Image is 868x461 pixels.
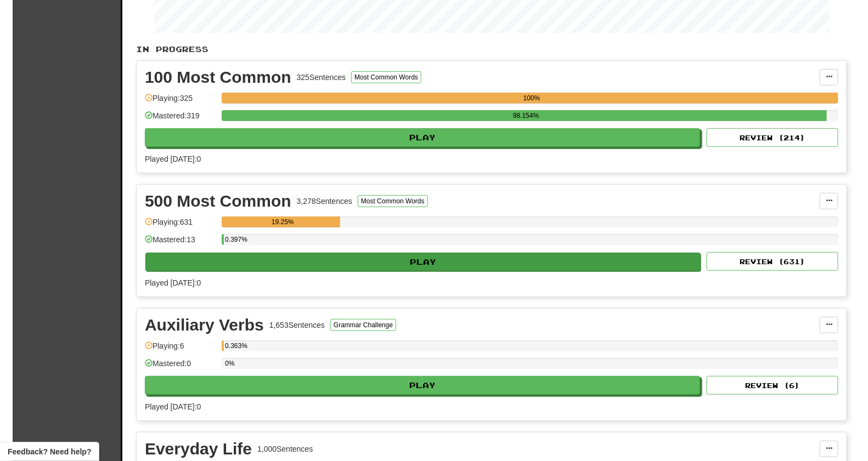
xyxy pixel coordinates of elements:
button: Grammar Challenge [330,319,396,331]
div: 98.154% [225,110,827,121]
button: Play [145,253,701,271]
span: Played [DATE]: 0 [145,155,201,163]
span: Played [DATE]: 0 [145,278,201,287]
button: Play [145,128,700,147]
div: 1,653 Sentences [269,320,325,331]
div: Playing: 631 [145,217,216,235]
button: Review (631) [707,252,838,271]
div: 325 Sentences [297,72,346,83]
div: Playing: 325 [145,93,216,111]
button: Review (6) [707,376,838,395]
button: Most Common Words [358,195,428,207]
div: Mastered: 0 [145,358,216,376]
div: 100% [225,93,838,104]
button: Review (214) [707,128,838,147]
div: Playing: 6 [145,340,216,358]
div: 100 Most Common [145,69,291,86]
button: Most Common Words [351,71,421,83]
div: Mastered: 13 [145,234,216,252]
div: 3,278 Sentences [297,196,352,207]
p: In Progress [136,44,847,55]
span: Open feedback widget [8,446,91,457]
span: Played [DATE]: 0 [145,402,201,411]
div: 500 Most Common [145,193,291,209]
div: Mastered: 319 [145,110,216,128]
div: 1,000 Sentences [257,443,313,454]
div: Auxiliary Verbs [145,317,264,333]
div: Everyday Life [145,441,252,457]
div: 19.25% [225,217,340,227]
button: Play [145,376,700,395]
